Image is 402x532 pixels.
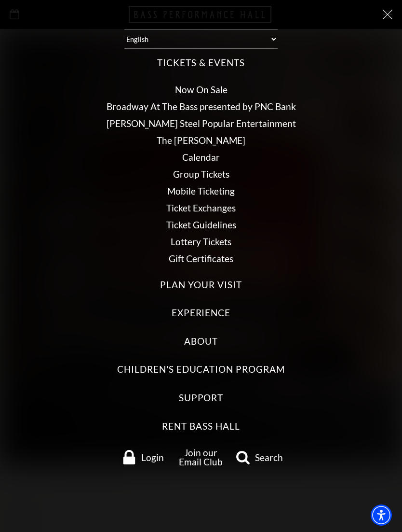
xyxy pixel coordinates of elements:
[175,84,228,95] a: Now On Sale
[160,279,241,292] label: Plan Your Visit
[255,453,283,462] span: Search
[166,202,236,213] a: Ticket Exchanges
[117,363,285,376] label: Children's Education Program
[179,447,223,467] a: Join our Email Club
[124,29,278,49] select: Select:
[230,450,288,464] a: search
[173,168,229,180] a: Group Tickets
[171,236,231,247] a: Lottery Tickets
[167,185,235,196] a: Mobile Ticketing
[166,219,236,230] a: Ticket Guidelines
[114,450,172,464] a: Login
[157,56,244,70] label: Tickets & Events
[107,101,296,112] a: Broadway At The Bass presented by PNC Bank
[184,335,218,348] label: About
[141,453,164,462] span: Login
[162,420,240,433] label: Rent Bass Hall
[182,152,220,163] a: Calendar
[157,135,245,146] a: The [PERSON_NAME]
[371,504,392,526] div: Accessibility Menu
[107,118,296,129] a: [PERSON_NAME] Steel Popular Entertainment
[169,253,233,264] a: Gift Certificates
[172,307,231,320] label: Experience
[179,392,224,405] label: Support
